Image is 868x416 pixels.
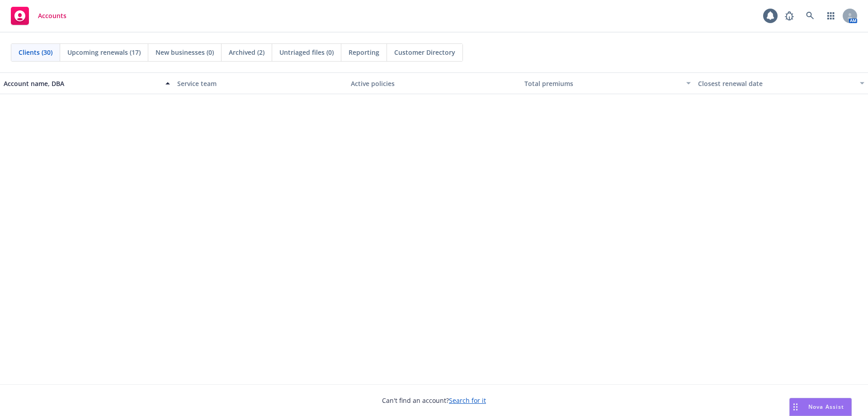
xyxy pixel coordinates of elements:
span: Customer Directory [394,48,455,57]
a: Search for it [449,396,486,405]
div: Closest renewal date [698,79,854,88]
span: Archived (2) [229,48,264,57]
button: Closest renewal date [694,72,868,94]
span: Upcoming renewals (17) [67,48,141,57]
span: Accounts [38,12,66,19]
span: Untriaged files (0) [279,48,334,57]
button: Service team [174,72,347,94]
div: Account name, DBA [4,79,160,88]
div: Drag to move [790,398,801,416]
a: Search [801,7,819,25]
button: Nova Assist [789,398,852,416]
a: Accounts [7,3,70,29]
span: New businesses (0) [156,48,214,57]
span: Nova Assist [808,403,844,411]
span: Can't find an account? [382,396,486,405]
span: Reporting [349,48,379,57]
span: Clients (30) [19,48,52,57]
div: Active policies [351,79,517,88]
a: Report a Bug [780,7,798,25]
button: Total premiums [521,72,694,94]
div: Total premiums [524,79,681,88]
button: Active policies [347,72,521,94]
a: Switch app [822,7,840,25]
div: Service team [177,79,344,88]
